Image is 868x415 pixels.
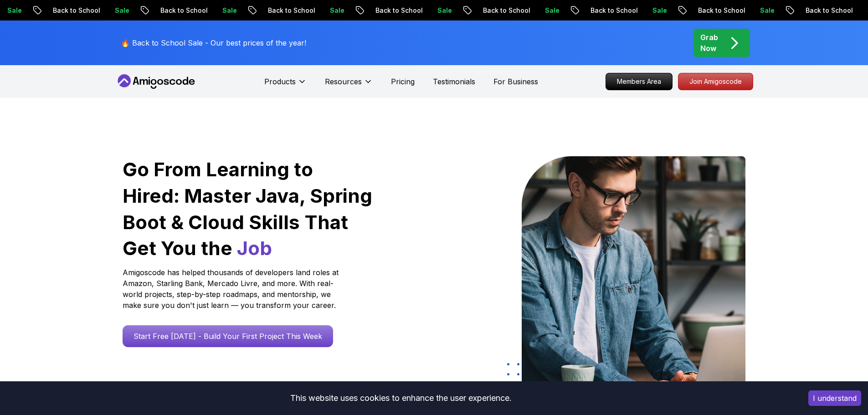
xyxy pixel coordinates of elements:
[123,156,374,261] h1: Go From Learning to Hired: Master Java, Spring Boot & Cloud Skills That Get You the
[316,6,345,15] p: Sale
[433,76,475,87] a: Testimonials
[391,76,415,87] a: Pricing
[469,6,531,15] p: Back to School
[531,6,560,15] p: Sale
[493,76,538,87] a: For Business
[254,6,316,15] p: Back to School
[7,388,795,408] div: This website uses cookies to enhance the user experience.
[424,6,453,15] p: Sale
[606,73,673,90] a: Members Area
[639,6,668,15] p: Sale
[39,6,101,15] p: Back to School
[678,73,753,90] p: Join Amigoscode
[577,6,639,15] p: Back to School
[101,6,130,15] p: Sale
[606,73,672,90] p: Members Area
[123,325,333,347] a: Start Free [DATE] - Build Your First Project This Week
[147,6,209,15] p: Back to School
[684,6,746,15] p: Back to School
[325,76,373,94] button: Resources
[362,6,424,15] p: Back to School
[237,236,272,260] span: Job
[123,267,341,311] p: Amigoscode has helped thousands of developers land roles at Amazon, Starling Bank, Mercado Livre,...
[522,156,745,391] img: hero
[209,6,238,15] p: Sale
[264,76,307,94] button: Products
[808,390,861,406] button: Accept cookies
[746,6,776,15] p: Sale
[121,37,306,48] p: 🔥 Back to School Sale - Our best prices of the year!
[264,76,296,87] p: Products
[325,76,362,87] p: Resources
[678,73,753,90] a: Join Amigoscode
[792,6,854,15] p: Back to School
[700,32,718,54] p: Grab Now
